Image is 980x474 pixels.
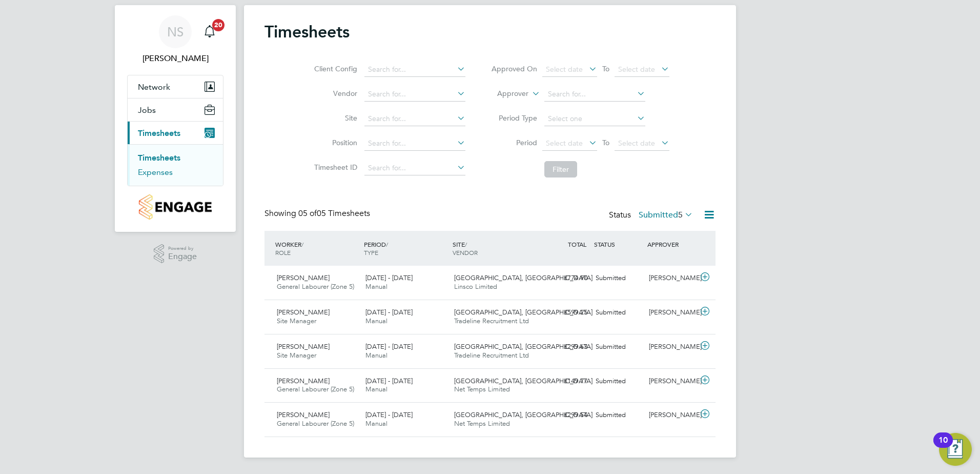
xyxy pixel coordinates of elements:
[298,208,317,219] span: 05 of
[168,252,197,261] span: Engage
[538,339,591,355] div: £299.63
[138,105,156,115] span: Jobs
[645,373,698,390] div: [PERSON_NAME]
[454,385,510,393] span: Net Temps Limited
[128,144,223,186] div: Timesheets
[115,5,236,232] nav: Main navigation
[568,240,586,248] span: TOTAL
[138,167,173,177] a: Expenses
[365,282,387,291] span: Manual
[453,248,478,256] span: VENDOR
[212,19,224,31] span: 20
[546,139,583,148] span: Select date
[491,113,537,123] label: Period Type
[311,89,357,98] label: Vendor
[361,235,450,262] div: PERIOD
[678,210,683,220] span: 5
[275,248,291,256] span: ROLE
[199,15,220,48] a: 20
[277,308,330,317] span: [PERSON_NAME]
[599,136,612,149] span: To
[365,273,413,282] span: [DATE] - [DATE]
[364,136,465,151] input: Search for...
[454,308,593,317] span: [GEOGRAPHIC_DATA], [GEOGRAPHIC_DATA]
[482,89,528,99] label: Approver
[454,273,593,282] span: [GEOGRAPHIC_DATA], [GEOGRAPHIC_DATA]
[138,82,170,92] span: Network
[128,98,223,121] button: Jobs
[139,194,211,220] img: countryside-properties-logo-retina.png
[639,210,693,220] label: Submitted
[311,138,357,147] label: Position
[365,377,413,385] span: [DATE] - [DATE]
[364,248,378,256] span: TYPE
[645,235,698,253] div: APPROVER
[365,410,413,419] span: [DATE] - [DATE]
[167,25,183,38] span: NS
[128,122,223,144] button: Timesheets
[538,270,591,287] div: £774.90
[301,240,303,248] span: /
[277,419,354,428] span: General Labourer (Zone 5)
[264,208,372,219] div: Showing
[645,270,698,287] div: [PERSON_NAME]
[273,235,361,262] div: WORKER
[138,128,180,138] span: Timesheets
[127,194,223,220] a: Go to home page
[591,270,645,287] div: Submitted
[277,282,354,291] span: General Labourer (Zone 5)
[454,317,529,325] span: Tradeline Recruitment Ltd
[591,407,645,424] div: Submitted
[538,304,591,321] div: £599.25
[544,87,645,102] input: Search for...
[128,75,223,98] button: Network
[454,282,497,291] span: Linsco Limited
[454,351,529,360] span: Tradeline Recruitment Ltd
[365,342,413,351] span: [DATE] - [DATE]
[264,22,350,42] h2: Timesheets
[127,15,223,65] a: NS[PERSON_NAME]
[127,52,223,65] span: Nathan Smith
[277,377,330,385] span: [PERSON_NAME]
[591,373,645,390] div: Submitted
[544,161,577,177] button: Filter
[298,208,370,219] span: 05 Timesheets
[365,308,413,317] span: [DATE] - [DATE]
[538,407,591,424] div: £299.54
[609,208,695,223] div: Status
[454,410,593,419] span: [GEOGRAPHIC_DATA], [GEOGRAPHIC_DATA]
[618,65,655,74] span: Select date
[311,64,357,73] label: Client Config
[365,419,387,428] span: Manual
[645,304,698,321] div: [PERSON_NAME]
[591,339,645,355] div: Submitted
[154,244,197,264] a: Powered byEngage
[938,440,948,453] div: 10
[311,113,357,123] label: Site
[599,62,612,75] span: To
[645,407,698,424] div: [PERSON_NAME]
[939,433,972,466] button: Open Resource Center, 10 new notifications
[454,419,510,428] span: Net Temps Limited
[364,63,465,77] input: Search for...
[465,240,467,248] span: /
[168,244,197,253] span: Powered by
[386,240,388,248] span: /
[364,112,465,126] input: Search for...
[450,235,539,262] div: SITE
[364,87,465,102] input: Search for...
[454,342,593,351] span: [GEOGRAPHIC_DATA], [GEOGRAPHIC_DATA]
[277,317,316,325] span: Site Manager
[546,65,583,74] span: Select date
[645,339,698,355] div: [PERSON_NAME]
[544,112,645,126] input: Select one
[454,377,593,385] span: [GEOGRAPHIC_DATA], [GEOGRAPHIC_DATA]
[138,153,180,163] a: Timesheets
[365,351,387,360] span: Manual
[364,161,465,175] input: Search for...
[277,385,354,393] span: General Labourer (Zone 5)
[491,138,537,147] label: Period
[277,410,330,419] span: [PERSON_NAME]
[618,139,655,148] span: Select date
[277,342,330,351] span: [PERSON_NAME]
